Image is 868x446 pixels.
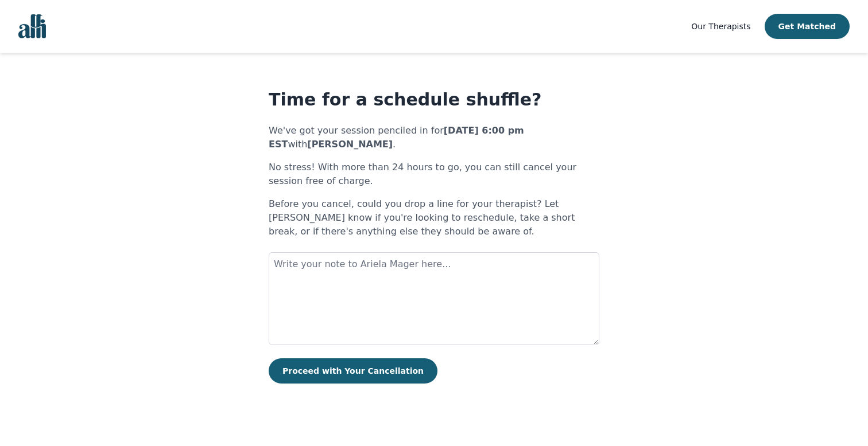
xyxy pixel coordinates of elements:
h1: Time for a schedule shuffle? [269,89,599,110]
span: Our Therapists [691,22,750,31]
p: No stress! With more than 24 hours to go, you can still cancel your session free of charge. [269,161,599,188]
button: Get Matched [765,14,850,39]
button: Proceed with Your Cancellation [269,358,437,384]
a: Our Therapists [691,19,750,33]
img: alli logo [18,14,46,38]
p: We've got your session penciled in for with . [269,124,599,151]
p: Before you cancel, could you drop a line for your therapist? Let [PERSON_NAME] know if you're loo... [269,197,599,238]
b: [PERSON_NAME] [307,139,393,150]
